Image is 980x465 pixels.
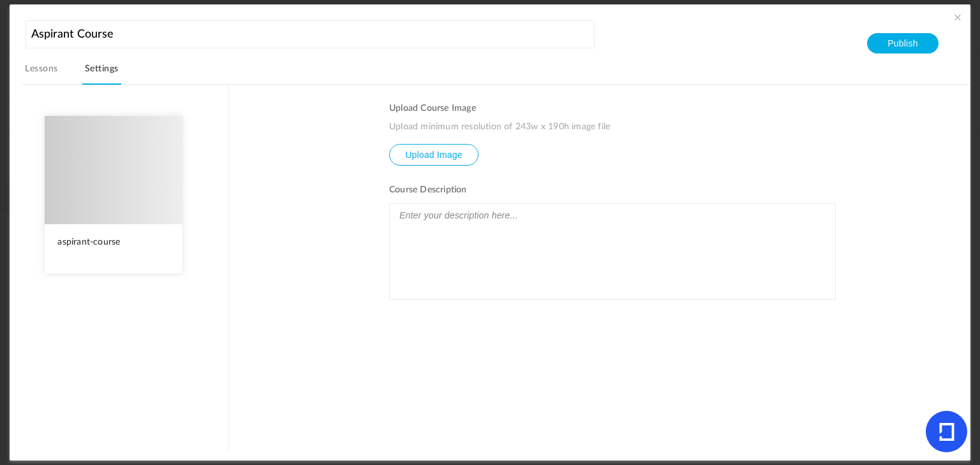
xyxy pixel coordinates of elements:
[867,33,938,54] button: Publish
[389,122,836,132] p: Upload minimum resolution of 243w x 190h image file
[57,237,170,248] h2: aspirant-course
[389,103,836,114] h3: Upload Course Image
[389,144,479,166] button: Upload Image
[389,185,836,196] h3: Course Description
[82,61,121,85] a: Settings
[22,61,60,85] a: Lessons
